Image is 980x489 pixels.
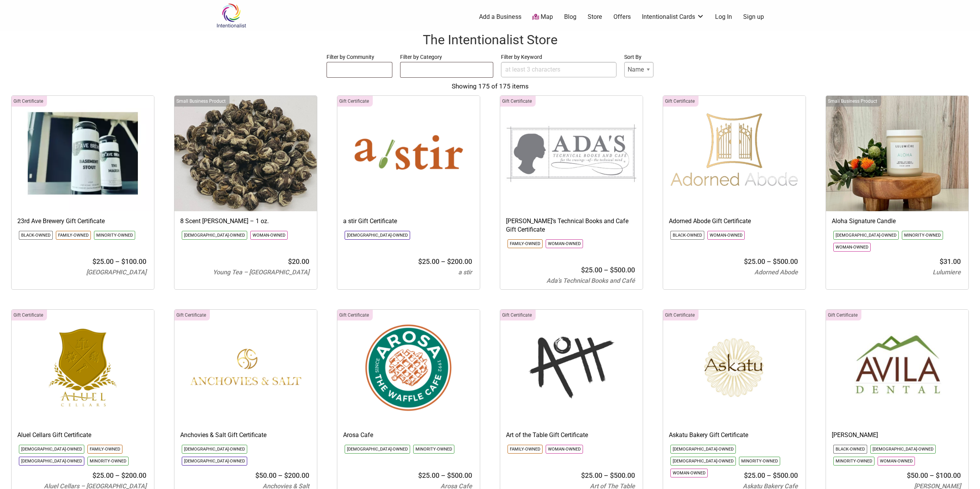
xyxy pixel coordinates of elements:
[288,257,309,265] bdi: 20.00
[936,471,961,479] bdi: 100.00
[670,231,704,240] li: Click to show only this community
[500,310,643,425] img: Aott - Art of the Table logo
[92,257,96,265] span: $
[255,471,259,479] span: $
[94,231,135,240] li: Click to show only this community
[588,13,602,21] a: Store
[12,310,47,320] div: Click to show only this category
[826,96,968,211] img: Lulumiere Aloha Signature Candle
[767,257,771,265] span: –
[501,52,616,62] label: Filter by Keyword
[744,471,748,479] span: $
[121,257,146,265] bdi: 100.00
[17,217,148,225] h3: 23rd Ave Brewery Gift Certificate
[604,266,608,274] span: –
[213,3,250,28] img: Intentionalist
[936,471,940,479] span: $
[663,310,699,320] div: Click to show only this category
[8,82,972,92] div: Showing 175 of 175 items
[744,257,748,265] span: $
[773,471,777,479] span: $
[418,471,439,479] bdi: 25.00
[12,96,47,107] div: Click to show only this category
[933,269,961,276] span: Lulumiere
[180,217,311,225] h3: 8 Scent [PERSON_NAME] – 1 oz.
[501,62,616,77] input: at least 3 characters
[508,445,543,454] li: Click to show only this community
[546,239,583,248] li: Click to show only this community
[744,471,765,479] bdi: 25.00
[833,445,867,454] li: Click to show only this community
[744,257,765,265] bdi: 25.00
[250,231,288,240] li: Click to show only this community
[581,471,602,479] bdi: 25.00
[182,231,247,240] li: Click to show only this community
[581,266,585,274] span: $
[500,96,536,107] div: Click to show only this category
[581,266,602,274] bdi: 25.00
[343,431,474,439] h3: Arosa Cafe
[610,266,614,274] span: $
[500,310,536,320] div: Click to show only this category
[288,257,292,265] span: $
[284,471,309,479] bdi: 200.00
[86,269,146,276] span: [GEOGRAPHIC_DATA]
[92,257,114,265] bdi: 25.00
[17,431,148,439] h3: Aluel Cellars Gift Certificate
[458,269,472,276] span: a stir
[447,471,451,479] span: $
[19,231,53,240] li: Click to show only this community
[832,217,963,225] h3: Aloha Signature Candle
[707,231,745,240] li: Click to show only this community
[418,471,422,479] span: $
[121,471,125,479] span: $
[670,457,736,466] li: Click to show only this community
[182,457,247,466] li: Click to show only this community
[663,96,806,211] img: Adorned Abode Gift Certificates
[413,445,454,454] li: Click to show only this community
[447,257,472,265] bdi: 200.00
[930,471,934,479] span: –
[174,96,230,107] div: Click to show only this category
[833,457,874,466] li: Click to show only this community
[773,257,777,265] span: $
[121,471,146,479] bdi: 200.00
[92,471,96,479] span: $
[610,471,635,479] bdi: 500.00
[773,471,798,479] bdi: 500.00
[87,457,129,466] li: Click to show only this community
[441,257,446,265] span: –
[532,13,553,22] a: Map
[940,257,961,265] bdi: 31.00
[87,445,122,454] li: Click to show only this community
[506,431,637,439] h3: Art of the Table Gift Certificate
[337,96,373,107] div: Click to show only this category
[604,471,608,479] span: –
[773,257,798,265] bdi: 500.00
[581,471,585,479] span: $
[121,257,125,265] span: $
[506,217,637,234] h3: [PERSON_NAME]’s Technical Books and Cafe Gift Certificate
[613,13,631,21] a: Offers
[670,445,736,454] li: Click to show only this community
[508,239,543,248] li: Click to show only this community
[546,277,635,284] span: Ada’s Technical Books and Café
[115,257,120,265] span: –
[8,31,972,49] h1: The Intentionalist Store
[441,471,446,479] span: –
[826,310,968,425] img: Avila Dental
[826,96,881,107] div: Click to show only this category
[669,217,800,225] h3: Adorned Abode Gift Certificate
[642,13,704,21] a: Intentionalist Cards
[115,471,120,479] span: –
[610,471,614,479] span: $
[564,13,576,21] a: Blog
[400,52,493,62] label: Filter by Category
[767,471,771,479] span: –
[337,310,373,320] div: Click to show only this category
[479,13,521,21] a: Add a Business
[418,257,422,265] span: $
[447,471,472,479] bdi: 500.00
[907,471,911,479] span: $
